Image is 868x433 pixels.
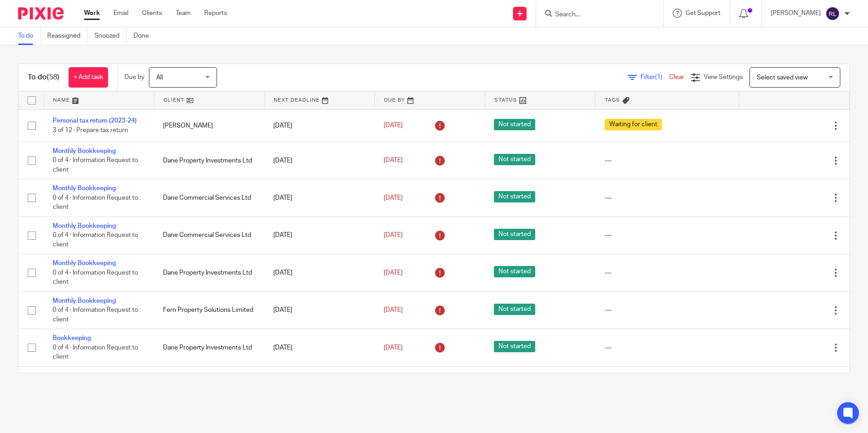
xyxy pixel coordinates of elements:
[771,9,821,18] p: [PERSON_NAME]
[53,157,138,173] span: 0 of 4 · Information Request to client
[53,185,116,192] a: Monthly Bookkeeping
[53,232,138,248] span: 0 of 4 · Information Request to client
[264,109,375,142] td: [DATE]
[655,74,662,80] span: (1)
[494,191,535,202] span: Not started
[154,216,264,254] td: Dane Commercial Services Ltd
[53,127,128,133] span: 3 of 12 · Prepare tax return
[47,74,59,81] span: (58)
[641,74,669,80] span: Filter
[605,156,730,165] div: ---
[154,179,264,216] td: Dane Commercial Services Ltd
[133,27,156,45] a: Done
[264,291,375,329] td: [DATE]
[142,9,162,18] a: Clients
[113,9,128,18] a: Email
[154,109,264,142] td: [PERSON_NAME]
[94,27,127,45] a: Snoozed
[154,142,264,179] td: Dane Property Investments Ltd
[686,10,720,16] span: Get Support
[704,74,743,80] span: View Settings
[264,366,375,403] td: [DATE]
[494,341,535,352] span: Not started
[605,193,730,202] div: ---
[53,270,138,285] span: 0 of 4 · Information Request to client
[384,270,403,276] span: [DATE]
[84,9,100,18] a: Work
[494,304,535,315] span: Not started
[757,74,808,81] span: Select saved view
[384,232,403,238] span: [DATE]
[47,27,88,45] a: Reassigned
[605,268,730,277] div: ---
[154,254,264,291] td: Dane Property Investments Ltd
[264,254,375,291] td: [DATE]
[554,11,636,19] input: Search
[384,123,403,129] span: [DATE]
[494,154,535,165] span: Not started
[69,67,108,88] a: + Add task
[53,307,138,323] span: 0 of 4 · Information Request to client
[384,195,403,201] span: [DATE]
[53,260,116,266] a: Monthly Bookkeeping
[154,366,264,403] td: Dane Commercial Services Ltd
[264,329,375,366] td: [DATE]
[605,119,662,130] span: Waiting for client
[53,335,91,341] a: Bookkeeping
[605,305,730,315] div: ---
[53,223,116,229] a: Monthly Bookkeeping
[28,73,59,82] h1: To do
[605,98,620,103] span: Tags
[825,6,840,21] img: svg%3E
[204,9,227,18] a: Reports
[156,74,163,81] span: All
[154,291,264,329] td: Fern Property Solutions Limited
[53,344,138,360] span: 0 of 4 · Information Request to client
[124,73,144,82] p: Due by
[53,148,116,154] a: Monthly Bookkeeping
[494,119,535,130] span: Not started
[264,142,375,179] td: [DATE]
[384,344,403,351] span: [DATE]
[494,266,535,277] span: Not started
[669,74,684,80] a: Clear
[494,229,535,240] span: Not started
[53,298,116,304] a: Monthly Bookkeeping
[154,329,264,366] td: Dane Property Investments Ltd
[53,195,138,211] span: 0 of 4 · Information Request to client
[264,179,375,216] td: [DATE]
[605,343,730,352] div: ---
[18,27,40,45] a: To do
[53,373,91,379] a: Bookkeeping
[264,216,375,254] td: [DATE]
[384,307,403,313] span: [DATE]
[605,231,730,240] div: ---
[384,157,403,163] span: [DATE]
[53,118,137,124] a: Personal tax return (2023-24)
[176,9,191,18] a: Team
[18,7,64,20] img: Pixie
